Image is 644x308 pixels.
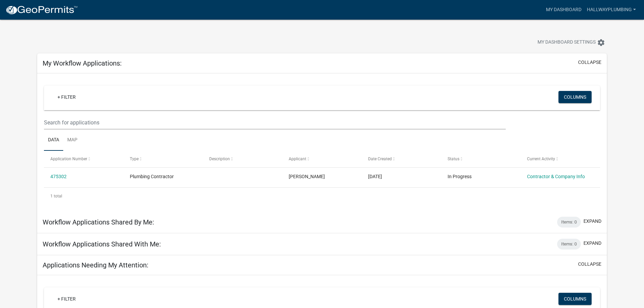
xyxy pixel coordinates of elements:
[520,151,600,167] datatable-header-cell: Current Activity
[557,239,581,250] div: Items: 0
[63,129,81,151] a: Map
[597,39,605,47] i: settings
[368,174,382,179] span: 09/08/2025
[37,73,607,211] div: collapse
[538,39,596,47] span: My Dashboard Settings
[558,91,592,103] button: Columns
[43,261,148,269] h5: Applications Needing My Attention:
[578,59,601,66] button: collapse
[130,157,139,161] span: Type
[441,151,520,167] datatable-header-cell: Status
[543,3,584,16] a: My Dashboard
[362,151,441,167] datatable-header-cell: Date Created
[289,157,306,161] span: Applicant
[578,261,601,268] button: collapse
[50,157,87,161] span: Application Number
[52,293,81,305] a: + Filter
[44,188,600,205] div: 1 total
[289,174,325,179] span: Wayne Peppers
[558,293,592,305] button: Columns
[448,174,472,179] span: In Progress
[583,218,601,225] button: expand
[557,217,581,228] div: Items: 0
[209,157,230,161] span: Description
[44,151,123,167] datatable-header-cell: Application Number
[532,36,611,49] button: My Dashboard Settingssettings
[44,116,505,129] input: Search for applications
[43,218,154,226] h5: Workflow Applications Shared By Me:
[584,3,639,16] a: hallwayplumbing
[368,157,392,161] span: Date Created
[527,157,555,161] span: Current Activity
[282,151,362,167] datatable-header-cell: Applicant
[43,59,122,67] h5: My Workflow Applications:
[448,157,459,161] span: Status
[52,91,81,103] a: + Filter
[43,240,161,248] h5: Workflow Applications Shared With Me:
[123,151,203,167] datatable-header-cell: Type
[203,151,282,167] datatable-header-cell: Description
[50,174,67,179] a: 475302
[44,129,63,151] a: Data
[527,174,585,179] a: Contractor & Company Info
[130,174,174,179] span: Plumbing Contractor
[583,240,601,247] button: expand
